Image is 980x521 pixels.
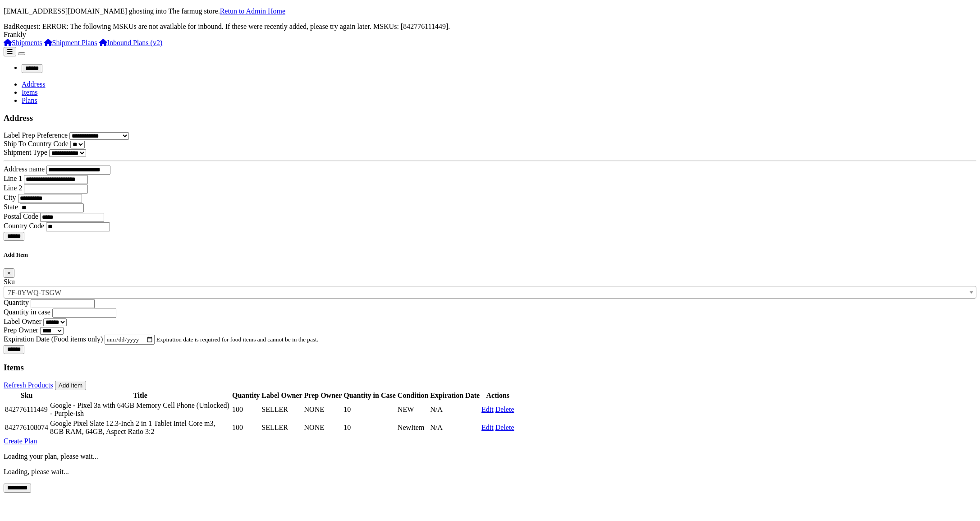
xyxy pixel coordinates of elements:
[481,406,494,413] a: Edit
[4,23,976,31] div: BadRequest: ERROR: The following MSKUs are not available for inbound. If these were recently adde...
[4,278,15,286] label: Sku
[22,80,45,88] a: Address
[4,7,976,15] p: [EMAIL_ADDRESS][DOMAIN_NAME] ghosting into The farmug store.
[495,424,514,431] a: Delete
[4,363,976,373] h3: Items
[50,419,231,436] td: Google Pixel Slate 12.3-Inch 2 in 1 Tablet Intel Core m3, 8GB RAM, 64GB, Aspect Ratio 3:2
[4,381,53,389] a: Refresh Products
[4,222,44,230] label: Country Code
[4,184,22,192] label: Line 2
[5,391,49,400] th: Sku
[481,424,494,431] a: Edit
[304,419,343,436] td: NONE
[430,391,480,400] th: Expiration Date
[4,113,976,123] h3: Address
[397,419,429,436] td: NewItem
[50,401,231,418] td: Google - Pixel 3a with 64GB Memory Cell Phone (Unlocked) - Purple-ish
[4,437,37,445] a: Create Plan
[5,401,49,418] td: 842776111449
[4,268,14,278] button: Close
[220,7,285,15] a: Retun to Admin Home
[4,203,18,211] label: State
[304,401,343,418] td: NONE
[481,391,514,400] th: Actions
[4,31,976,39] div: Frankly
[4,468,976,476] p: Loading, please wait...
[261,401,302,418] td: SELLER
[4,308,50,316] label: Quantity in case
[4,131,68,139] label: Label Prep Preference
[4,251,976,258] h5: Add Item
[22,97,37,104] a: Plans
[4,212,38,220] label: Postal Code
[4,39,42,46] a: Shipments
[4,286,976,299] span: Pro Sanitize Hand Sanitizer, 8 oz Bottles, 1 Carton, 12 bottles each Carton
[55,381,86,390] button: Add Item
[4,194,16,201] label: City
[397,391,429,400] th: Condition
[99,39,163,46] a: Inbound Plans (v2)
[4,318,41,325] label: Label Owner
[261,391,302,400] th: Label Owner
[22,88,38,96] a: Items
[50,391,231,400] th: Title
[4,148,47,156] label: Shipment Type
[4,335,103,343] label: Expiration Date (Food items only)
[430,401,480,418] td: N/A
[232,419,260,436] td: 100
[44,39,97,46] a: Shipment Plans
[4,299,29,306] label: Quantity
[232,391,260,400] th: Quantity
[4,165,45,173] label: Address name
[4,326,38,334] label: Prep Owner
[156,336,318,343] small: Expiration date is required for food items and cannot be in the past.
[495,406,514,413] a: Delete
[18,52,25,55] button: Toggle navigation
[4,452,976,461] p: Loading your plan, please wait...
[304,391,343,400] th: Prep Owner
[343,401,396,418] td: 10
[7,270,11,277] span: ×
[397,401,429,418] td: NEW
[261,419,302,436] td: SELLER
[343,391,396,400] th: Quantity in Case
[430,419,480,436] td: N/A
[4,286,976,299] span: Pro Sanitize Hand Sanitizer, 8 oz Bottles, 1 Carton, 12 bottles each Carton
[343,419,396,436] td: 10
[232,401,260,418] td: 100
[4,175,22,182] label: Line 1
[4,140,69,148] label: Ship To Country Code
[5,419,49,436] td: 842776108074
